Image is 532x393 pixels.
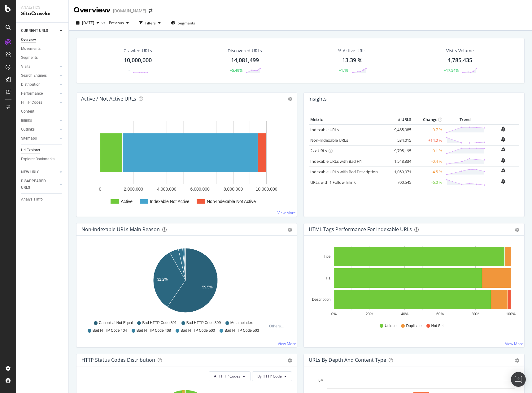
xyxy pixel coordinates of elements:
[21,54,64,61] a: Segments
[318,378,324,382] text: 6M
[224,187,243,192] text: 8,000,000
[309,246,517,317] div: A chart.
[21,10,63,17] div: SiteCrawler
[472,312,479,316] text: 80%
[515,358,519,363] div: gear
[431,323,444,329] span: Not Set
[278,341,296,346] a: View More
[82,20,94,25] span: 2025 Aug. 3rd
[338,48,367,54] div: % Active URLs
[288,97,292,101] i: Options
[99,320,133,326] span: Canonical Not Equal
[81,246,290,317] svg: A chart.
[21,126,35,133] div: Outlinks
[21,147,40,153] div: Url Explorer
[21,45,64,52] a: Movements
[178,20,195,26] span: Segments
[124,56,152,64] div: 10,000,000
[214,374,240,379] span: All HTTP Codes
[385,323,396,329] span: Unique
[388,166,413,177] td: 1,059,071
[324,254,331,259] text: Title
[124,187,143,192] text: 2,000,000
[21,63,30,70] div: Visits
[81,115,290,212] svg: A chart.
[401,312,408,316] text: 40%
[511,372,526,387] div: Open Intercom Messenger
[129,68,130,73] div: -
[310,179,356,185] a: URLs with 1 Follow Inlink
[501,168,505,173] div: bell-plus
[21,99,58,106] a: HTTP Codes
[252,371,292,381] button: By HTTP Code
[366,312,373,316] text: 20%
[113,8,146,14] div: [DOMAIN_NAME]
[501,137,505,142] div: bell-plus
[21,90,43,97] div: Performance
[21,81,41,88] div: Distribution
[388,145,413,156] td: 9,795,195
[157,187,176,192] text: 4,000,000
[413,135,444,145] td: +14.0 %
[225,328,259,333] span: Bad HTTP Code 503
[181,328,215,333] span: Bad HTTP Code 500
[21,45,41,52] div: Movements
[388,124,413,135] td: 9,465,985
[515,228,519,232] div: gear
[21,178,58,191] a: DISAPPEARED URLS
[21,117,58,124] a: Inlinks
[257,374,282,379] span: By HTTP Code
[413,115,444,124] th: Change
[74,18,102,28] button: [DATE]
[168,18,198,28] button: Segments
[505,341,523,346] a: View More
[21,126,58,133] a: Outlinks
[326,276,331,280] text: H1
[501,147,505,152] div: bell-plus
[501,158,505,163] div: bell-plus
[209,371,251,381] button: All HTTP Codes
[21,5,63,10] div: Analytics
[406,323,421,329] span: Duplicate
[21,99,42,106] div: HTTP Codes
[74,5,111,15] div: Overview
[124,48,152,54] div: Crawled URLs
[137,328,171,333] span: Bad HTTP Code 408
[93,328,127,333] span: Bad HTTP Code 404
[21,37,36,43] div: Overview
[21,169,58,175] a: NEW URLS
[444,115,487,124] th: Trend
[21,147,64,153] a: Url Explorer
[312,297,330,302] text: Description
[21,63,58,70] a: Visits
[231,56,259,64] div: 14,081,499
[444,68,459,73] div: +17.54%
[413,124,444,135] td: -0.7 %
[277,210,296,215] a: View More
[331,312,337,316] text: 0%
[342,56,363,64] div: 13.39 %
[413,177,444,188] td: -6.0 %
[413,145,444,156] td: -0.1 %
[21,156,55,162] div: Explorer Bookmarks
[186,320,221,326] span: Bad HTTP Code 309
[228,48,262,54] div: Discovered URLs
[21,178,52,191] div: DISAPPEARED URLS
[81,226,160,232] div: Non-Indexable URLs Main Reason
[506,312,516,316] text: 100%
[436,312,444,316] text: 60%
[21,108,34,115] div: Content
[310,137,348,143] a: Non-Indexable URLs
[21,108,64,115] a: Content
[310,158,362,164] a: Indexable URLs with Bad H1
[21,72,58,79] a: Search Engines
[137,18,163,28] button: Filters
[288,228,292,232] div: gear
[21,135,37,142] div: Sitemaps
[309,357,386,363] div: URLs by Depth and Content Type
[149,9,152,13] div: arrow-right-arrow-left
[310,169,378,175] a: Indexable URLs with Bad Description
[413,166,444,177] td: -4.5 %
[309,115,388,124] th: Metric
